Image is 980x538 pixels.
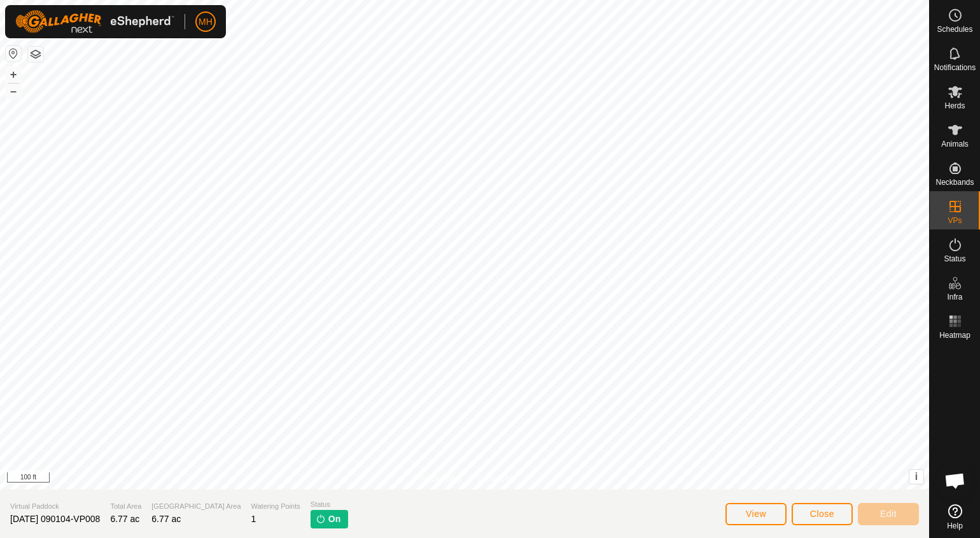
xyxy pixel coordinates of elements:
a: Help [930,499,980,535]
button: Reset Map [6,46,21,61]
span: MH [199,15,213,29]
span: Virtual Paddock [10,501,100,512]
span: View [746,509,766,519]
span: 6.77 ac [110,514,139,524]
span: Heatmap [939,331,970,339]
span: Notifications [934,64,976,71]
span: Herds [944,102,965,110]
a: Privacy Policy [414,473,462,484]
button: i [909,470,923,484]
span: Infra [947,293,962,301]
img: turn-on [316,514,326,524]
button: Close [792,503,853,525]
span: On [328,513,340,526]
span: Status [311,499,348,510]
button: Map Layers [28,47,43,62]
div: Open chat [936,462,974,500]
img: Gallagher Logo [15,10,174,33]
span: Edit [880,509,897,519]
span: 1 [251,514,256,524]
span: Status [944,255,965,263]
span: Total Area [110,501,141,512]
button: Edit [858,503,919,525]
a: Contact Us [477,473,515,484]
span: VPs [948,217,962,224]
span: [GEOGRAPHIC_DATA] Area [151,501,241,512]
button: View [725,503,787,525]
span: Watering Points [251,501,300,512]
span: Help [947,522,963,530]
span: Schedules [937,25,972,33]
span: i [915,471,918,482]
button: – [6,84,21,99]
span: [DATE] 090104-VP008 [10,514,100,524]
span: Animals [941,140,969,148]
span: Neckbands [935,178,974,186]
span: Close [810,509,834,519]
button: + [6,67,21,82]
span: 6.77 ac [151,514,181,524]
